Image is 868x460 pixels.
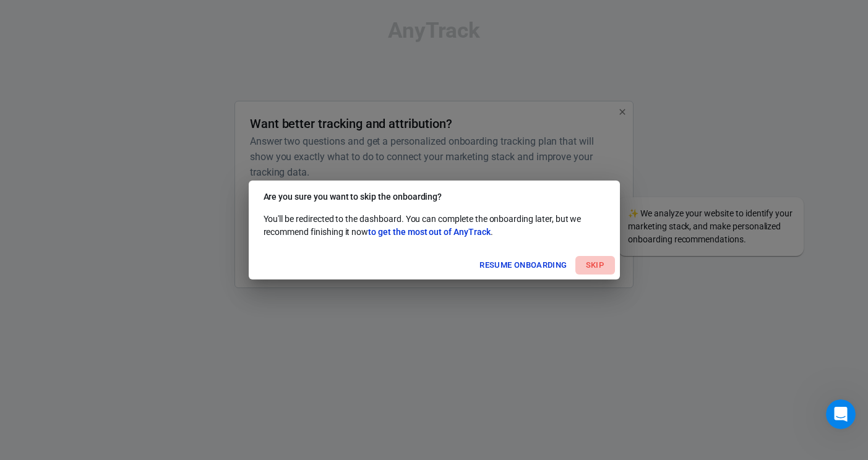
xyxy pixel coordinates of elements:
button: Skip [575,256,615,275]
iframe: Intercom live chat [826,399,856,429]
button: Resume onboarding [476,256,570,275]
p: You'll be redirected to the dashboard. You can complete the onboarding later, but we recommend fi... [264,213,605,239]
h2: Are you sure you want to skip the onboarding? [249,181,620,213]
span: to get the most out of AnyTrack [368,227,490,237]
